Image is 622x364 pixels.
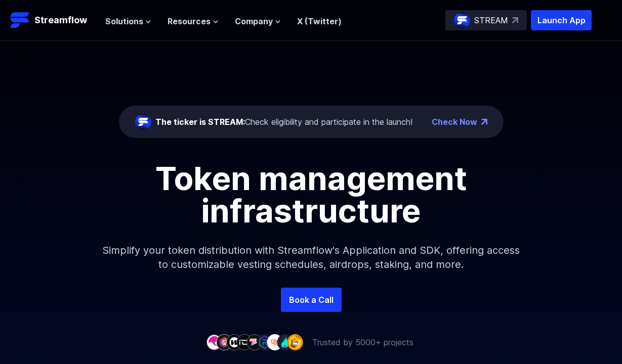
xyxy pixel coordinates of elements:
img: company-8 [277,334,293,350]
span: Solutions [105,15,143,27]
img: company-9 [287,334,303,350]
a: Book a Call [281,288,342,312]
img: company-3 [226,334,242,350]
img: company-5 [246,334,263,350]
span: Company [235,15,273,27]
img: company-7 [267,334,283,350]
a: Streamflow [10,10,95,30]
img: streamflow-logo-circle.png [135,114,151,130]
img: top-right-arrow.png [481,119,487,125]
p: Streamflow [34,13,87,27]
img: Streamflow Logo [10,10,30,30]
span: Resources [168,15,211,27]
img: company-1 [206,334,222,350]
div: Check eligibility and participate in the launch! [155,116,412,128]
button: Company [235,15,281,27]
img: company-4 [236,334,253,350]
img: company-2 [216,334,232,350]
a: STREAM [445,10,527,30]
button: Resources [168,15,219,27]
p: Trusted by 5000+ projects [312,336,413,348]
img: streamflow-logo-circle.png [454,12,470,28]
img: company-6 [257,334,273,350]
a: X (Twitter) [297,16,342,26]
button: Solutions [105,15,151,27]
p: STREAM [474,14,508,26]
a: Check Now [432,116,477,128]
h1: Token management infrastructure [84,162,539,227]
img: top-right-arrow.svg [512,17,518,23]
p: Simplify your token distribution with Streamflow's Application and SDK, offering access to custom... [94,227,529,288]
button: Launch App [531,10,592,30]
span: The ticker is STREAM: [155,117,245,127]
